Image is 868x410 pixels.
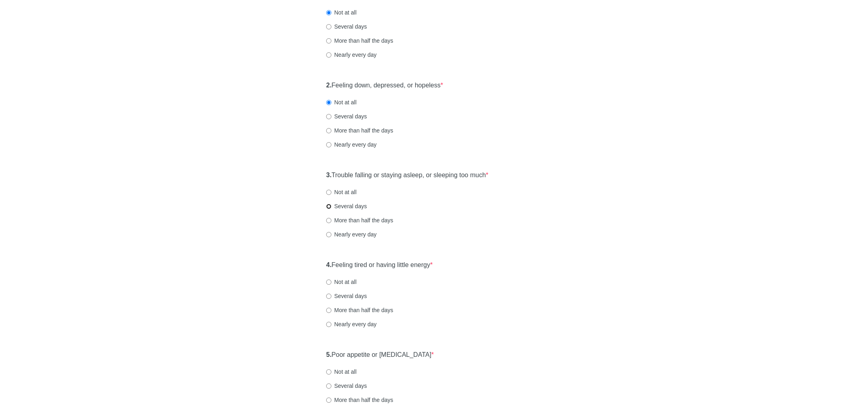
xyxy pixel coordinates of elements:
[326,396,393,404] label: More than half the days
[326,38,331,43] input: More than half the days
[326,383,331,389] input: Several days
[326,261,331,268] strong: 4.
[326,24,331,29] input: Several days
[326,320,377,328] label: Nearly every day
[326,82,331,89] strong: 2.
[326,308,331,313] input: More than half the days
[326,188,356,196] label: Not at all
[326,280,331,285] input: Not at all
[326,278,356,286] label: Not at all
[326,322,331,327] input: Nearly every day
[326,126,393,135] label: More than half the days
[326,350,434,360] label: Poor appetite or [MEDICAL_DATA]
[326,8,356,17] label: Not at all
[326,23,367,31] label: Several days
[326,368,356,376] label: Not at all
[326,230,377,238] label: Nearly every day
[326,128,331,133] input: More than half the days
[326,294,331,299] input: Several days
[326,190,331,195] input: Not at all
[326,398,331,403] input: More than half the days
[326,261,433,270] label: Feeling tired or having little energy
[326,306,393,314] label: More than half the days
[326,81,443,90] label: Feeling down, depressed, or hopeless
[326,51,377,59] label: Nearly every day
[326,112,367,120] label: Several days
[326,171,488,180] label: Trouble falling or staying asleep, or sleeping too much
[326,216,393,224] label: More than half the days
[326,218,331,223] input: More than half the days
[326,232,331,237] input: Nearly every day
[326,351,331,358] strong: 5.
[326,382,367,390] label: Several days
[326,114,331,119] input: Several days
[326,37,393,45] label: More than half the days
[326,141,377,149] label: Nearly every day
[326,10,331,15] input: Not at all
[326,98,356,106] label: Not at all
[326,100,331,105] input: Not at all
[326,292,367,300] label: Several days
[326,52,331,58] input: Nearly every day
[326,142,331,147] input: Nearly every day
[326,202,367,210] label: Several days
[326,172,331,178] strong: 3.
[326,204,331,209] input: Several days
[326,369,331,375] input: Not at all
